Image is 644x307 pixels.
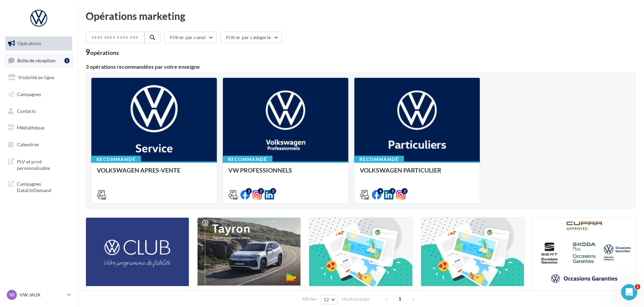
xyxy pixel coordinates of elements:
div: 3 [389,188,396,194]
a: VJ VW JAUX [5,288,72,301]
div: 3 opérations recommandées par votre enseigne [86,64,636,69]
button: Filtrer par canal [164,32,217,43]
div: 2 [402,188,408,194]
span: Médiathèque [17,125,45,130]
span: VOLKSWAGEN APRES-VENTE [97,166,180,174]
a: Calendrier [4,137,74,152]
a: Campagnes DataOnDemand [4,177,74,196]
span: Boîte de réception [17,57,56,63]
p: VW JAUX [20,291,64,298]
span: résultats/page [342,296,370,302]
a: Opérations [4,36,74,51]
div: 2 [246,188,252,194]
span: VJ [9,291,14,298]
span: Opérations [18,40,41,46]
span: Campagnes DataOnDemand [17,179,69,194]
iframe: Intercom live chat [621,284,637,300]
span: 12 [324,297,329,302]
div: 2 [258,188,264,194]
div: 4 [377,188,383,194]
span: Calendrier [17,142,39,147]
button: 12 [321,295,338,304]
div: 2 [270,188,276,194]
span: Contacts [17,108,36,114]
div: Recommandé [223,156,272,163]
span: Afficher [302,296,317,302]
div: 1 [64,58,69,63]
button: Filtrer par catégorie [221,32,282,43]
span: VW PROFESSIONNELS [228,166,292,174]
span: Campagnes [17,91,41,97]
div: 9 [86,49,119,56]
a: PLV et print personnalisable [4,154,74,174]
div: Recommandé [354,156,404,163]
span: PLV et print personnalisable [17,157,69,172]
a: Campagnes [4,87,74,101]
div: Opérations marketing [86,11,636,21]
span: 1 [635,284,640,289]
div: opérations [90,50,119,56]
span: Visibilité en ligne [18,74,54,80]
a: Contacts [4,104,74,118]
a: Médiathèque [4,121,74,135]
span: VOLKSWAGEN PARTICULIER [360,166,441,174]
div: Recommandé [91,156,141,163]
span: 1 [394,294,405,304]
a: Boîte de réception1 [4,53,74,68]
a: Visibilité en ligne [4,70,74,85]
